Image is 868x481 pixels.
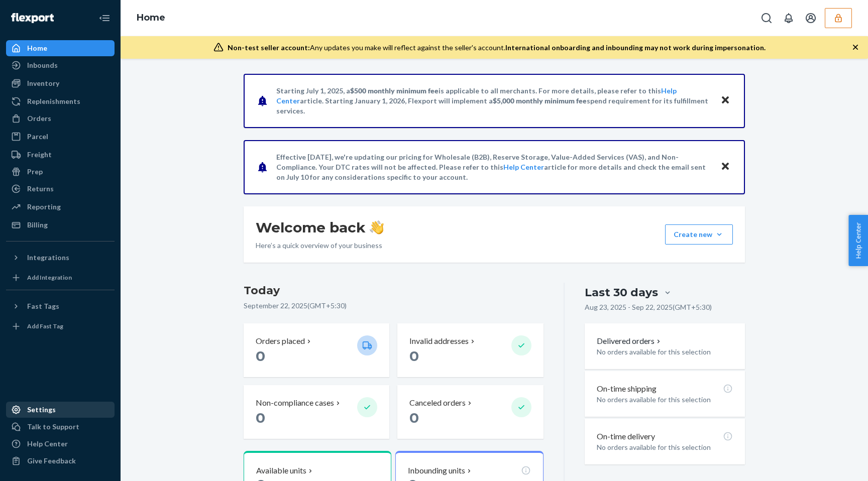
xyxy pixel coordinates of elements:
[503,163,544,171] a: Help Center
[505,43,766,52] span: International onboarding and inbounding may not work during impersonation.
[256,397,334,409] p: Non-compliance cases
[276,152,711,182] p: Effective [DATE], we're updating our pricing for Wholesale (B2B), Reserve Storage, Value-Added Se...
[27,43,47,53] div: Home
[597,442,733,452] p: No orders available for this selection
[27,60,58,70] div: Inbounds
[27,78,59,88] div: Inventory
[6,402,115,418] a: Settings
[6,147,115,163] a: Freight
[27,273,72,282] div: Add Integration
[27,439,68,449] div: Help Center
[779,8,799,28] button: Open notifications
[27,322,63,330] div: Add Fast Tag
[27,253,69,263] div: Integrations
[597,383,657,395] p: On-time shipping
[27,405,56,415] div: Settings
[6,129,115,145] a: Parcel
[244,323,389,377] button: Orders placed 0
[244,301,544,311] p: September 22, 2025 ( GMT+5:30 )
[6,164,115,180] a: Prep
[6,270,115,286] a: Add Integration
[848,215,868,266] button: Help Center
[397,385,543,439] button: Canceled orders 0
[256,335,305,347] p: Orders placed
[409,397,466,409] p: Canceled orders
[6,217,115,233] a: Billing
[27,456,76,466] div: Give Feedback
[129,4,173,33] ol: breadcrumbs
[585,285,658,300] div: Last 30 days
[11,13,54,23] img: Flexport logo
[27,184,54,194] div: Returns
[409,409,419,426] span: 0
[256,218,384,236] h1: Welcome back
[370,220,384,234] img: hand-wave emoji
[597,395,733,405] p: No orders available for this selection
[6,57,115,73] a: Inbounds
[719,93,732,108] button: Close
[27,96,80,106] div: Replenishments
[665,224,733,245] button: Create new
[585,302,712,312] p: Aug 23, 2025 - Sep 22, 2025 ( GMT+5:30 )
[256,465,306,476] p: Available units
[228,43,766,53] div: Any updates you make will reflect against the seller's account.
[493,96,587,105] span: $5,000 monthly minimum fee
[27,132,48,142] div: Parcel
[256,409,265,426] span: 0
[719,160,732,174] button: Close
[6,40,115,56] a: Home
[6,93,115,109] a: Replenishments
[801,8,821,28] button: Open account menu
[409,347,419,365] span: 0
[276,86,711,116] p: Starting July 1, 2025, a is applicable to all merchants. For more details, please refer to this a...
[244,283,544,299] h3: Today
[6,250,115,266] button: Integrations
[27,301,59,311] div: Fast Tags
[597,347,733,357] p: No orders available for this selection
[397,323,543,377] button: Invalid addresses 0
[6,75,115,91] a: Inventory
[6,318,115,334] a: Add Fast Tag
[6,199,115,215] a: Reporting
[6,110,115,127] a: Orders
[408,465,465,476] p: Inbounding units
[244,385,389,439] button: Non-compliance cases 0
[6,453,115,469] button: Give Feedback
[6,298,115,314] button: Fast Tags
[27,220,48,230] div: Billing
[6,436,115,452] a: Help Center
[256,347,265,365] span: 0
[6,419,115,435] a: Talk to Support
[27,167,43,177] div: Prep
[756,8,777,28] button: Open Search Box
[27,422,79,432] div: Talk to Support
[27,150,52,160] div: Freight
[597,431,655,442] p: On-time delivery
[350,86,439,95] span: $500 monthly minimum fee
[228,43,310,52] span: Non-test seller account:
[27,113,51,124] div: Orders
[6,181,115,197] a: Returns
[256,240,384,251] p: Here’s a quick overview of your business
[409,335,469,347] p: Invalid addresses
[597,335,663,347] button: Delivered orders
[137,12,165,23] a: Home
[94,8,115,28] button: Close Navigation
[27,202,61,212] div: Reporting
